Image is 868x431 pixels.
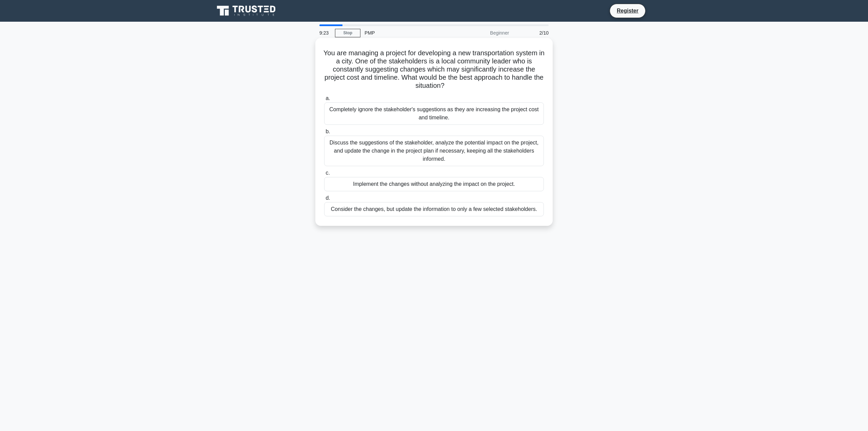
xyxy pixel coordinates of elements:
[325,195,330,201] span: d.
[324,177,544,191] div: Implement the changes without analyzing the impact on the project.
[325,95,330,101] span: a.
[360,26,454,40] div: PMP
[454,26,513,40] div: Beginner
[324,136,544,166] div: Discuss the suggestions of the stakeholder, analyze the potential impact on the project, and upda...
[513,26,553,40] div: 2/10
[335,29,360,37] a: Stop
[323,49,545,90] h5: You are managing a project for developing a new transportation system in a city. One of the stake...
[325,129,330,134] span: b.
[613,6,643,15] a: Register
[324,102,544,125] div: Completely ignore the stakeholder's suggestions as they are increasing the project cost and timel...
[315,26,335,40] div: 9:23
[325,170,330,176] span: c.
[324,202,544,216] div: Consider the changes, but update the information to only a few selected stakeholders.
